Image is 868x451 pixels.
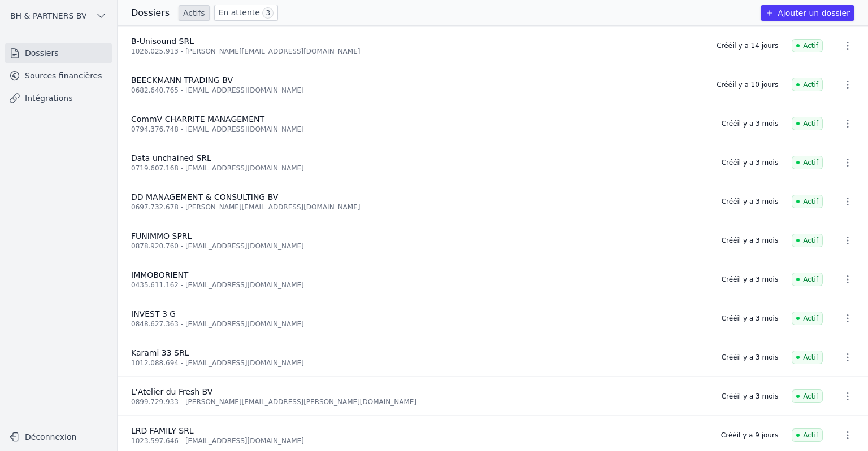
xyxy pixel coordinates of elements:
div: Créé il y a 3 mois [722,392,778,401]
a: Actifs [179,5,210,21]
span: 3 [262,7,274,19]
span: Actif [792,117,823,130]
span: Actif [792,234,823,247]
div: 0899.729.933 - [PERSON_NAME][EMAIL_ADDRESS][PERSON_NAME][DOMAIN_NAME] [131,397,708,406]
div: Créé il y a 3 mois [722,275,778,284]
span: Actif [792,156,823,169]
div: 0878.920.760 - [EMAIL_ADDRESS][DOMAIN_NAME] [131,242,708,251]
a: Dossiers [5,43,112,63]
span: Actif [792,195,823,208]
div: Créé il y a 3 mois [722,197,778,206]
span: CommV CHARRITE MANAGEMENT [131,115,264,124]
span: Actif [792,273,823,286]
div: 1012.088.694 - [EMAIL_ADDRESS][DOMAIN_NAME] [131,358,708,367]
div: Créé il y a 14 jours [717,41,778,50]
span: L'Atelier du Fresh BV [131,387,212,396]
a: Sources financières [5,65,112,86]
span: LRD FAMILY SRL [131,426,194,435]
a: Intégrations [5,88,112,108]
span: Actif [792,351,823,364]
div: Créé il y a 9 jours [721,431,778,440]
button: BH & PARTNERS BV [5,7,112,25]
span: IMMOBORIENT [131,270,188,279]
span: Actif [792,312,823,325]
h3: Dossiers [131,6,170,20]
div: Créé il y a 3 mois [722,119,778,128]
span: Actif [792,389,823,403]
div: 0719.607.168 - [EMAIL_ADDRESS][DOMAIN_NAME] [131,164,708,173]
div: 0697.732.678 - [PERSON_NAME][EMAIL_ADDRESS][DOMAIN_NAME] [131,203,708,212]
a: En attente 3 [214,5,278,21]
div: 1023.597.646 - [EMAIL_ADDRESS][DOMAIN_NAME] [131,436,708,445]
span: Karami 33 SRL [131,348,189,357]
div: Créé il y a 3 mois [722,353,778,362]
span: Actif [792,39,823,52]
span: BEECKMANN TRADING BV [131,76,233,85]
div: 0848.627.363 - [EMAIL_ADDRESS][DOMAIN_NAME] [131,319,708,329]
div: 1026.025.913 - [PERSON_NAME][EMAIL_ADDRESS][DOMAIN_NAME] [131,47,703,56]
div: 0794.376.748 - [EMAIL_ADDRESS][DOMAIN_NAME] [131,125,708,134]
div: Créé il y a 3 mois [722,314,778,323]
button: Déconnexion [5,428,112,446]
span: B-Unisound SRL [131,37,194,46]
span: FUNIMMO SPRL [131,231,192,240]
span: Actif [792,428,823,442]
span: BH & PARTNERS BV [10,10,86,21]
div: Créé il y a 10 jours [717,80,778,89]
span: DD MANAGEMENT & CONSULTING BV [131,192,278,202]
div: 0435.611.162 - [EMAIL_ADDRESS][DOMAIN_NAME] [131,281,708,290]
span: Actif [792,78,823,91]
span: Data unchained SRL [131,154,211,163]
button: Ajouter un dossier [761,5,854,21]
div: Créé il y a 3 mois [722,236,778,245]
div: Créé il y a 3 mois [722,158,778,167]
div: 0682.640.765 - [EMAIL_ADDRESS][DOMAIN_NAME] [131,86,703,95]
span: INVEST 3 G [131,309,176,318]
